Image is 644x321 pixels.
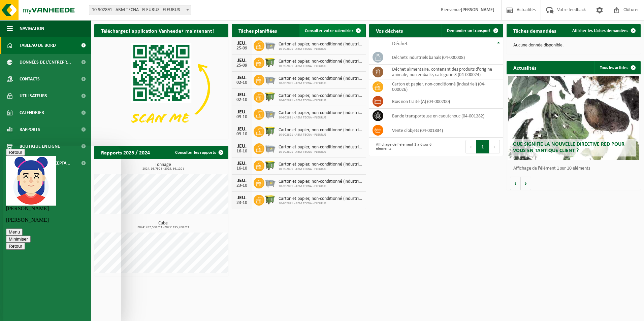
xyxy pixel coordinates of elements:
td: déchet alimentaire, contenant des produits d'origine animale, non emballé, catégorie 3 (04-000024) [387,65,503,79]
div: JEU. [235,92,249,98]
td: déchets industriels banals (04-000008) [387,50,503,65]
img: WB-1100-HPE-GN-50 [264,159,276,171]
span: Carton et papier, non-conditionné (industriel) [279,179,362,184]
a: Consulter votre calendrier [299,24,365,37]
div: JEU. [235,161,249,166]
span: 10-902891 - ABM TECNA - FLEURUS [279,47,362,51]
div: 09-10 [235,115,249,119]
div: JEU. [235,41,249,46]
span: Calendrier [20,104,44,121]
span: 10-902891 - ABM TECNA - FLEURUS [279,116,362,120]
span: Carton et papier, non-conditionné (industriel) [279,196,362,202]
div: 02-10 [235,80,249,85]
td: carton et papier, non-conditionné (industriel) (04-000026) [387,79,503,94]
h2: Vos déchets [369,24,410,37]
div: 25-09 [235,46,249,51]
h2: Actualités [507,61,543,74]
button: Volgende [521,177,531,190]
span: Que signifie la nouvelle directive RED pour vous en tant que client ? [513,142,624,153]
span: 2024: 287,500 m3 - 2025: 195,200 m3 [98,226,228,229]
h2: Rapports 2025 / 2024 [94,146,157,159]
strong: [PERSON_NAME] [461,7,494,12]
span: Boutique en ligne [20,138,60,155]
span: 10-902891 - ABM TECNA - FLEURUS - FLEURUS [89,5,191,15]
span: Carton et papier, non-conditionné (industriel) [279,110,362,116]
div: 02-10 [235,98,249,102]
img: Download de VHEPlus App [94,37,228,138]
div: JEU. [235,75,249,80]
span: Consulter votre calendrier [305,29,353,33]
img: WB-2500-GAL-GY-01 [264,74,276,85]
span: 10-902891 - ABM TECNA - FLEURUS [279,167,362,171]
span: Carton et papier, non-conditionné (industriel) [279,42,362,47]
p: Aucune donnée disponible. [513,43,634,48]
div: JEU. [235,127,249,132]
span: 10-902891 - ABM TECNA - FLEURUS [279,81,362,85]
div: JEU. [235,58,249,63]
span: 10-902891 - ABM TECNA - FLEURUS [279,133,362,137]
span: Carton et papier, non-conditionné (industriel) [279,128,362,133]
span: Contacts [20,71,40,87]
div: 09-10 [235,132,249,137]
span: Carton et papier, non-conditionné (industriel) [279,59,362,64]
button: Previous [465,140,476,153]
span: Afficher les tâches demandées [572,29,628,33]
a: Afficher les tâches demandées [567,24,640,37]
span: 2024: 95,750 t - 2025: 66,120 t [98,167,228,171]
div: 23-10 [235,201,249,205]
div: Affichage de l'élément 1 à 6 sur 6 éléments [373,139,433,154]
button: Vorige [510,177,521,190]
img: WB-2500-GAL-GY-01 [264,39,276,51]
span: 10-902891 - ABM TECNA - FLEURUS [279,202,362,206]
span: Carton et papier, non-conditionné (industriel) [279,93,362,99]
img: WB-2500-GAL-GY-01 [264,177,276,188]
button: 1 [476,140,489,153]
img: WB-2500-GAL-GY-01 [264,108,276,119]
img: WB-1100-HPE-GN-50 [264,57,276,68]
span: 10-902891 - ABM TECNA - FLEURUS [279,184,362,188]
span: Carton et papier, non-conditionné (industriel) [279,76,362,81]
img: WB-1100-HPE-GN-50 [264,125,276,137]
span: Carton et papier, non-conditionné (industriel) [279,162,362,167]
div: 16-10 [235,149,249,154]
td: bois non traité (A) (04-000200) [387,94,503,109]
h2: Tâches planifiées [232,24,284,37]
div: JEU. [235,144,249,149]
a: Demander un transport [442,24,503,37]
div: JEU. [235,109,249,115]
h3: Tonnage [98,163,228,171]
span: 10-902891 - ABM TECNA - FLEURUS [279,150,362,154]
span: Demander un transport [447,29,491,33]
img: WB-2500-GAL-GY-01 [264,142,276,154]
span: Utilisateurs [20,87,47,104]
a: Que signifie la nouvelle directive RED pour vous en tant que client ? [508,76,639,160]
span: Données de l'entrepr... [20,54,71,71]
span: 10-902891 - ABM TECNA - FLEURUS [279,99,362,103]
button: Next [489,140,500,153]
div: 16-10 [235,166,249,171]
div: 23-10 [235,183,249,188]
span: 10-902891 - ABM TECNA - FLEURUS - FLEURUS [89,5,191,15]
span: Tableau de bord [20,37,56,54]
span: Carton et papier, non-conditionné (industriel) [279,145,362,150]
td: bande transporteuse en caoutchouc (04-001282) [387,109,503,123]
span: 10-902891 - ABM TECNA - FLEURUS [279,64,362,68]
img: WB-1100-HPE-GN-50 [264,91,276,102]
span: Déchet [392,41,408,46]
h2: Téléchargez l'application Vanheede+ maintenant! [94,24,221,37]
div: JEU. [235,178,249,183]
h3: Cube [98,221,228,229]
